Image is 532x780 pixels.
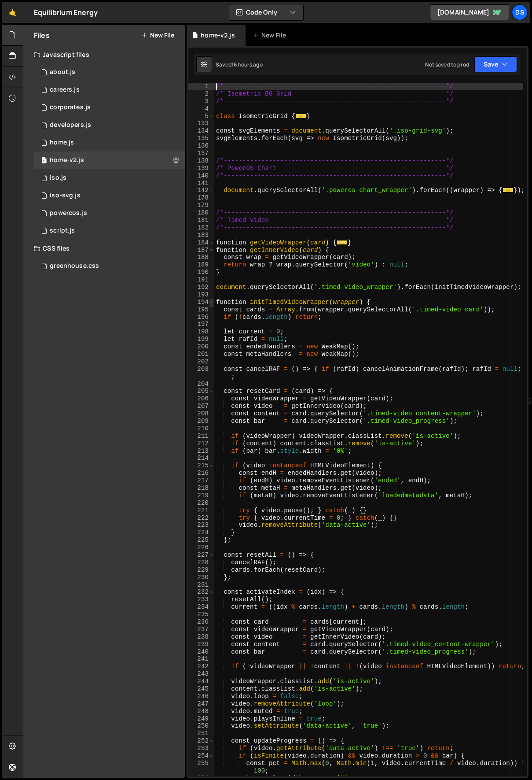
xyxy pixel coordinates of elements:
div: 247 [188,700,214,708]
div: 227 [188,551,214,559]
div: 199 [188,336,214,343]
div: 203 [188,366,214,381]
button: Code Only [229,4,303,20]
div: Saved [216,61,263,68]
div: 235 [188,611,214,618]
div: greenhouse.css [50,262,99,270]
div: 246 [188,693,214,700]
div: 234 [188,603,214,611]
div: 5 [188,113,214,120]
div: about.js [50,68,75,76]
div: 8948/19934.js [34,204,185,222]
a: [DOMAIN_NAME] [430,4,509,20]
div: 255 [188,760,214,775]
div: 135 [188,135,214,142]
div: 190 [188,269,214,276]
div: 16 hours ago [231,61,263,68]
div: 223 [188,521,214,529]
div: careers.js [50,86,80,94]
div: 189 [188,261,214,269]
div: 229 [188,566,214,574]
div: 239 [188,641,214,648]
div: 238 [188,633,214,641]
div: 226 [188,544,214,551]
div: 192 [188,284,214,291]
div: 241 [188,655,214,663]
div: 217 [188,477,214,484]
div: 2 [188,90,214,98]
button: New File [141,32,174,39]
div: 136 [188,142,214,150]
div: iso.js [50,174,66,182]
div: home-v2.js [50,156,84,164]
div: 252 [188,737,214,745]
div: 179 [188,202,214,209]
span: ... [295,113,306,118]
div: Javascript files [23,46,185,63]
div: script.js [50,227,75,235]
div: 200 [188,343,214,351]
div: 8948/19790.js [34,99,185,116]
div: 191 [188,276,214,284]
div: 251 [188,730,214,737]
div: 8948/45512.js [34,152,185,169]
div: 222 [188,514,214,522]
div: 197 [188,321,214,328]
div: 248 [188,708,214,715]
div: 184 [188,239,214,247]
div: corporates.js [50,104,91,111]
div: home-v2.js [201,31,235,40]
div: 8948/19103.js [34,81,185,99]
div: 220 [188,499,214,507]
div: 214 [188,455,214,462]
div: 4 [188,105,214,113]
div: 198 [188,328,214,336]
div: 230 [188,574,214,581]
div: 3 [188,98,214,105]
div: 216 [188,469,214,477]
div: 207 [188,403,214,410]
div: 232 [188,588,214,596]
div: 188 [188,254,214,261]
div: 215 [188,462,214,469]
div: 210 [188,425,214,433]
div: 218 [188,484,214,492]
div: 201 [188,351,214,358]
div: 225 [188,536,214,544]
div: 240 [188,648,214,656]
div: 178 [188,194,214,202]
div: 193 [188,291,214,299]
div: CSS files [23,240,185,257]
a: 🤙 [2,2,23,23]
div: 140 [188,172,214,180]
div: 242 [188,663,214,670]
div: 142 [188,187,214,194]
div: developers.js [50,121,91,129]
div: home.js [50,139,74,147]
div: 212 [188,440,214,447]
div: 221 [188,507,214,514]
div: 196 [188,314,214,321]
div: New File [253,31,290,40]
div: 8948/19433.js [34,134,185,152]
a: DS [512,4,528,20]
div: 236 [188,618,214,626]
div: 211 [188,433,214,440]
div: iso-svg.js [50,192,81,200]
div: 182 [188,224,214,232]
div: 243 [188,670,214,678]
div: 250 [188,722,214,730]
span: ... [503,188,514,192]
div: Not saved to prod [425,61,469,68]
div: 253 [188,745,214,752]
div: 8948/19847.js [34,63,185,81]
div: 8948/18968.js [34,169,185,187]
div: 183 [188,232,214,239]
div: 219 [188,492,214,499]
div: 213 [188,447,214,455]
div: 244 [188,678,214,685]
div: 134 [188,127,214,135]
div: 187 [188,247,214,254]
div: 8948/18945.js [34,222,185,240]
